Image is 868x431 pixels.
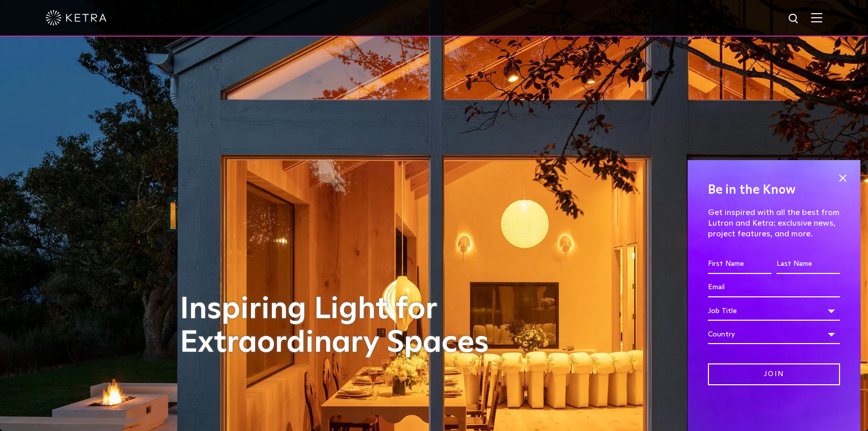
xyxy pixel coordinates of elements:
[708,363,840,385] input: Join
[708,207,840,239] p: Get inspired with all the best from Lutron and Ketra: exclusive news, project features, and more.
[708,278,840,297] input: Email
[777,255,840,274] input: Last Name
[788,13,800,25] img: search icon
[708,325,840,344] div: Country
[708,255,771,274] input: First Name
[811,13,822,22] img: Hamburger%20Nav.svg
[708,180,840,200] h4: Be in the Know
[46,10,107,25] img: ketra-logo-2019-white
[708,301,840,321] div: Job Title
[180,293,510,360] h1: Inspiring Light for Extraordinary Spaces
